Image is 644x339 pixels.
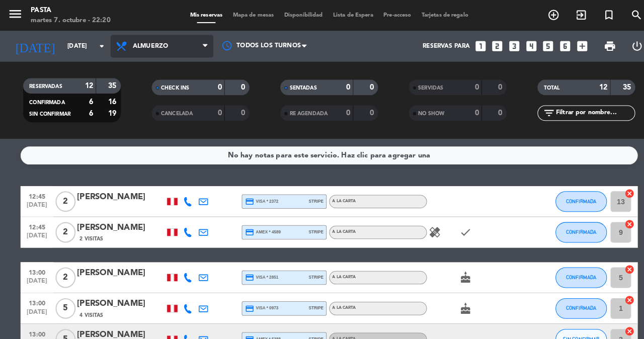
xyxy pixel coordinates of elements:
[106,108,116,115] strong: 19
[325,225,348,229] span: A la carta
[530,39,543,52] i: looks_5
[449,266,461,278] i: cake
[449,296,461,308] i: cake
[24,302,49,313] span: [DATE]
[30,15,108,25] div: martes 7. octubre - 22:20
[563,39,576,52] i: add_box
[339,107,343,114] strong: 0
[610,30,636,60] div: LOG OUT
[554,269,584,274] span: CONFIRMADA
[54,217,74,237] span: 2
[8,6,23,21] i: menu
[239,223,249,232] i: credit_card
[408,12,463,18] span: Tarjetas de regalo
[370,12,408,18] span: Pre-acceso
[554,194,584,200] span: CONFIRMADA
[87,108,91,115] strong: 6
[30,5,108,15] div: Pasta
[78,230,101,238] span: 2 Visitas
[223,146,421,158] div: No hay notas para este servicio. Haz clic para agregar una
[239,193,272,202] span: visa * 2372
[236,82,242,89] strong: 0
[535,9,547,21] i: add_circle_outline
[157,109,189,114] span: CANCELADA
[213,107,217,114] strong: 0
[543,217,594,237] button: CONFIRMADA
[480,39,493,52] i: looks_two
[321,12,370,18] span: Lista de Espera
[239,327,275,336] span: amex * 5388
[239,267,249,276] i: credit_card
[54,187,74,207] span: 2
[546,39,559,52] i: looks_6
[591,39,603,51] span: print
[106,96,116,103] strong: 16
[409,83,434,89] span: SERVIDAS
[75,186,161,199] div: [PERSON_NAME]
[543,187,594,207] button: CONFIRMADA
[414,42,460,49] span: Reservas para
[181,12,223,18] span: Mis reservas
[488,107,494,114] strong: 0
[449,221,461,233] i: check
[586,82,594,89] strong: 12
[617,9,629,21] i: search
[543,292,594,312] button: CONFIRMADA
[239,327,249,336] i: credit_card
[325,195,348,199] span: A la carta
[75,321,161,334] div: [PERSON_NAME]
[339,82,343,89] strong: 0
[409,109,435,114] span: NO SHOW
[488,82,494,89] strong: 0
[157,83,185,89] span: CHECK INS
[325,329,348,333] span: A la carta
[611,259,621,269] i: cancel
[75,216,161,229] div: [PERSON_NAME]
[590,9,602,21] i: turned_in_not
[106,80,116,88] strong: 35
[609,82,619,89] strong: 35
[302,298,316,305] span: stripe
[75,261,161,274] div: [PERSON_NAME]
[24,197,49,209] span: [DATE]
[54,292,74,312] span: 5
[223,12,273,18] span: Mapa de mesas
[302,328,316,335] span: stripe
[273,12,321,18] span: Disponibilidad
[464,82,468,89] strong: 0
[75,291,161,304] div: [PERSON_NAME]
[213,82,217,89] strong: 0
[24,290,49,302] span: 13:00
[24,227,49,239] span: [DATE]
[283,109,320,114] span: RE AGENDADA
[325,299,348,303] span: A la carta
[29,98,63,103] span: CONFIRMADA
[611,184,621,194] i: cancel
[239,223,275,232] span: amex * 4589
[78,304,101,312] span: 4 Visitas
[24,216,49,227] span: 12:45
[29,109,69,114] span: SIN CONFIRMAR
[551,329,587,334] span: SIN CONFIRMAR
[419,221,431,233] i: healing
[302,194,316,200] span: stripe
[29,82,61,87] span: RESERVADAS
[302,268,316,275] span: stripe
[24,260,49,272] span: 13:00
[54,262,74,282] span: 2
[239,297,272,306] span: visa * 0973
[543,105,621,116] input: Filtrar por nombre...
[8,6,23,25] button: menu
[24,186,49,197] span: 12:45
[24,320,49,332] span: 13:00
[239,193,249,202] i: credit_card
[543,262,594,282] button: CONFIRMADA
[239,267,272,276] span: visa * 2851
[611,289,621,299] i: cancel
[130,42,165,49] span: Almuerzo
[554,299,584,304] span: CONFIRMADA
[24,272,49,283] span: [DATE]
[94,39,106,51] i: arrow_drop_down
[497,39,510,52] i: looks_3
[302,224,316,230] span: stripe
